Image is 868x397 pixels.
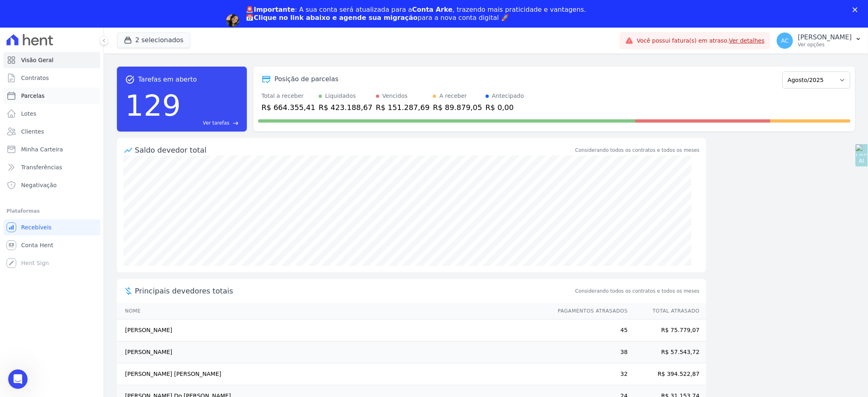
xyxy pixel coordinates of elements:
td: R$ 75.779,07 [628,319,706,341]
p: [PERSON_NAME] [798,33,852,41]
a: Clientes [3,123,100,140]
th: Pagamentos Atrasados [550,303,628,319]
div: Fechar [853,7,861,12]
span: Negativação [21,181,57,189]
div: 129 [125,84,181,127]
a: Visão Geral [3,52,100,68]
iframe: Intercom live chat [8,369,28,389]
div: R$ 0,00 [486,102,524,113]
span: Clientes [21,127,44,136]
b: 🚨Importante [246,6,295,13]
span: Principais devedores totais [135,285,574,296]
span: Transferências [21,163,62,171]
div: Total a receber [261,92,315,100]
span: task_alt [125,75,135,84]
a: Conta Hent [3,237,100,253]
span: AC [781,38,789,43]
td: 38 [550,341,628,363]
span: Parcelas [21,92,45,100]
a: Ver detalhes [729,37,765,44]
a: Transferências [3,159,100,175]
a: Parcelas [3,88,100,104]
a: Ver tarefas east [184,119,239,127]
div: Liquidados [325,92,356,100]
span: Lotes [21,110,37,118]
th: Total Atrasado [628,303,706,319]
span: east [233,120,239,126]
a: Minha Carteira [3,141,100,158]
p: Ver opções [798,41,852,48]
span: Recebíveis [21,223,52,231]
span: Minha Carteira [21,145,63,153]
td: [PERSON_NAME] [117,341,550,363]
a: Agendar migração [246,27,313,36]
b: Clique no link abaixo e agende sua migração [254,14,418,22]
div: A receber [439,92,467,100]
b: Conta Arke [412,6,452,13]
span: Visão Geral [21,56,54,64]
div: Considerando todos os contratos e todos os meses [575,147,700,154]
div: R$ 89.879,05 [433,102,482,113]
div: Saldo devedor total [135,145,574,155]
a: Recebíveis [3,219,100,235]
td: 32 [550,363,628,385]
div: R$ 423.188,67 [319,102,373,113]
div: R$ 664.355,41 [261,102,315,113]
td: [PERSON_NAME] [PERSON_NAME] [117,363,550,385]
span: Ver tarefas [203,119,229,127]
td: 45 [550,319,628,341]
td: R$ 394.522,87 [628,363,706,385]
span: Você possui fatura(s) em atraso. [637,37,764,45]
button: 2 selecionados [117,32,190,48]
td: R$ 57.543,72 [628,341,706,363]
div: Plataformas [6,206,97,216]
div: Antecipado [492,92,524,100]
span: Contratos [21,74,49,82]
span: Conta Hent [21,241,53,249]
th: Nome [117,303,550,319]
div: R$ 151.287,69 [376,102,430,113]
td: [PERSON_NAME] [117,319,550,341]
a: Contratos [3,70,100,86]
a: Negativação [3,177,100,193]
span: Considerando todos os contratos e todos os meses [575,287,700,295]
div: : A sua conta será atualizada para a , trazendo mais praticidade e vantagens. 📅 para a nova conta... [246,6,586,22]
button: AC [PERSON_NAME] Ver opções [770,29,868,52]
img: Profile image for Adriane [226,14,239,27]
span: Tarefas em aberto [138,75,197,84]
div: Posição de parcelas [274,74,339,84]
a: Lotes [3,106,100,122]
div: Vencidos [382,92,408,100]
